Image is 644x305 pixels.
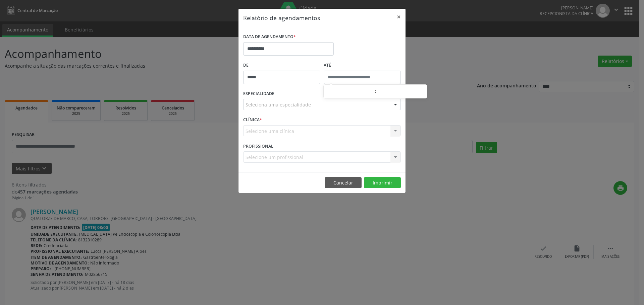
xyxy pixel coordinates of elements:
[243,89,274,99] label: ESPECIALIDADE
[243,32,296,42] label: DATA DE AGENDAMENTO
[243,60,320,71] label: De
[376,85,427,99] input: Minute
[324,60,401,71] label: ATÉ
[325,177,362,188] button: Cancelar
[374,85,376,98] span: :
[324,85,374,99] input: Hour
[243,141,273,151] label: PROFISSIONAL
[243,13,320,22] h5: Relatório de agendamentos
[364,177,401,188] button: Imprimir
[246,101,311,108] span: Seleciona uma especialidade
[243,115,262,125] label: CLÍNICA
[392,9,406,25] button: Close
